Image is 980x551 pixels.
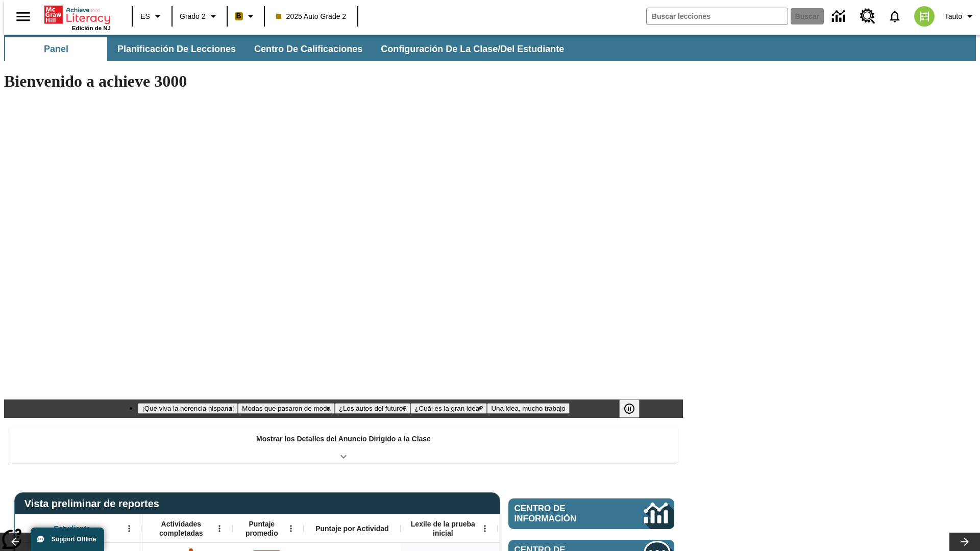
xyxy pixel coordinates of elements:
[945,11,962,22] span: Tauto
[148,519,215,538] span: Actividades completadas
[246,37,371,61] button: Centro de calificaciones
[881,3,908,30] a: Notificaciones
[52,536,96,543] span: Support Offline
[949,533,980,551] button: Carrusel de lecciones, seguir
[72,25,111,31] span: Edición de NJ
[4,37,573,61] div: Subbarra de navegación
[44,5,111,25] a: Portada
[826,3,854,31] a: Centro de información
[212,521,227,536] button: Abrir menú
[8,2,38,32] button: Abrir el menú lateral
[477,521,493,536] button: Abrir menú
[619,399,650,418] div: Pausar
[508,498,674,529] a: Centro de información
[908,3,941,30] button: Escoja un nuevo avatar
[24,498,164,510] span: Vista preliminar de reportes
[237,519,286,538] span: Puntaje promedio
[941,7,980,26] button: Perfil/Configuración
[335,403,411,414] button: Diapositiva 3 ¿Los autos del futuro?
[109,37,244,61] button: Planificación de lecciones
[4,8,149,17] body: Máximo 600 caracteres Presiona Escape para desactivar la barra de herramientas Presiona Alt + F10...
[138,403,238,414] button: Diapositiva 1 ¡Que viva la herencia hispana!
[140,11,150,22] span: ES
[31,528,104,551] button: Support Offline
[256,434,431,444] p: Mostrar los Detalles del Anuncio Dirigido a la Clase
[121,521,137,536] button: Abrir menú
[406,519,480,538] span: Lexile de la prueba inicial
[44,4,111,31] div: Portada
[236,10,241,22] span: B
[5,37,107,61] button: Panel
[4,35,976,61] div: Subbarra de navegación
[180,11,206,22] span: Grado 2
[231,7,261,26] button: Boost El color de la clase es anaranjado claro. Cambiar el color de la clase.
[176,7,224,26] button: Grado: Grado 2, Elige un grado
[914,6,935,27] img: avatar image
[276,11,347,22] span: 2025 Auto Grade 2
[487,403,569,414] button: Diapositiva 5 Una idea, mucho trabajo
[283,521,299,536] button: Abrir menú
[54,524,91,533] span: Estudiante
[373,37,572,61] button: Configuración de la clase/del estudiante
[315,524,388,533] span: Puntaje por Actividad
[854,3,881,30] a: Centro de recursos, Se abrirá en una pestaña nueva.
[647,8,788,24] input: Buscar campo
[136,7,168,26] button: Lenguaje: ES, Selecciona un idioma
[238,403,334,414] button: Diapositiva 2 Modas que pasaron de moda
[4,72,683,91] h1: Bienvenido a achieve 3000
[514,504,610,524] span: Centro de información
[619,399,640,418] button: Pausar
[9,428,678,463] div: Mostrar los Detalles del Anuncio Dirigido a la Clase
[410,403,487,414] button: Diapositiva 4 ¿Cuál es la gran idea?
